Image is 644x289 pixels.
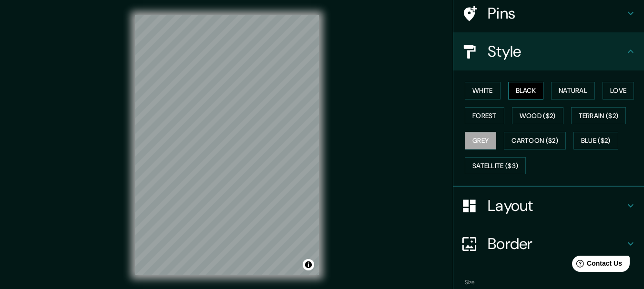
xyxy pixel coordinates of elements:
[465,82,501,100] button: White
[465,157,526,175] button: Satellite ($3)
[135,15,319,275] canvas: Map
[453,225,644,263] div: Border
[571,107,626,125] button: Terrain ($2)
[465,107,504,125] button: Forest
[488,4,625,23] h4: Pins
[453,32,644,70] div: Style
[465,132,496,149] button: Grey
[465,279,475,287] label: Size
[551,82,595,100] button: Natural
[559,252,634,279] iframe: Help widget launcher
[603,82,634,100] button: Love
[512,107,563,125] button: Wood ($2)
[504,132,566,149] button: Cartoon ($2)
[488,42,625,61] h4: Style
[303,259,314,270] button: Toggle attribution
[573,132,618,149] button: Blue ($2)
[508,82,544,100] button: Black
[453,187,644,225] div: Layout
[488,234,625,253] h4: Border
[488,196,625,215] h4: Layout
